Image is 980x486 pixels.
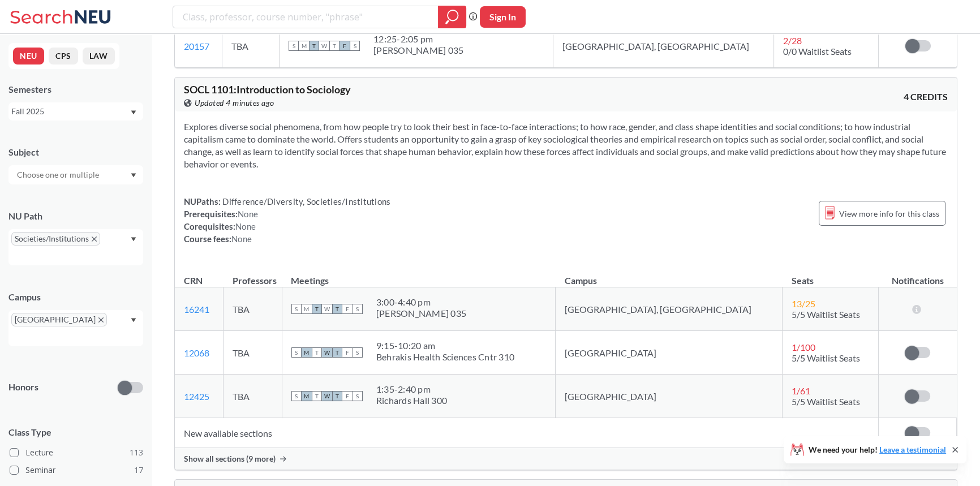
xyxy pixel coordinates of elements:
[8,381,38,394] p: Honors
[11,105,130,118] div: Fall 2025
[376,384,447,395] div: 1:35 - 2:40 pm
[184,121,948,170] section: Explores diverse social phenomena, from how people try to look their best in face-to-face interac...
[480,6,526,28] button: Sign In
[350,41,360,51] span: S
[312,391,322,401] span: T
[223,331,282,375] td: TBA
[376,351,514,363] div: Behrakis Health Sciences Cntr 310
[184,41,209,51] a: 20157
[175,418,878,448] td: New available sections
[878,263,956,287] th: Notifications
[221,196,390,207] span: Difference/Diversity, Societies/Institutions
[8,210,143,222] div: NU Path
[291,304,302,314] span: S
[11,168,106,182] input: Choose one or multiple
[332,304,342,314] span: T
[329,41,339,51] span: T
[353,391,363,401] span: S
[235,221,256,231] span: None
[10,463,143,478] label: Seminar
[131,110,136,115] svg: Dropdown arrow
[312,347,322,358] span: T
[223,263,282,287] th: Professors
[131,173,136,178] svg: Dropdown arrow
[131,237,136,242] svg: Dropdown arrow
[184,195,390,245] div: NUPaths: Prerequisites: Corequisites: Course fees:
[10,445,143,460] label: Lecture
[13,48,44,64] button: NEU
[879,445,946,454] a: Leave a testimonial
[792,298,815,309] span: 13 / 25
[792,309,860,320] span: 5/5 Waitlist Seats
[792,396,860,407] span: 5/5 Waitlist Seats
[445,9,459,25] svg: magnifying glass
[302,391,312,401] span: M
[904,91,948,103] span: 4 CREDITS
[322,347,332,358] span: W
[130,446,143,459] span: 113
[195,97,274,109] span: Updated 4 minutes ago
[182,7,430,27] input: Class, professor, course number, "phrase"
[792,342,815,352] span: 1 / 100
[783,35,802,46] span: 2 / 28
[809,446,946,454] span: We need your help!
[223,287,282,331] td: TBA
[11,313,107,326] span: [GEOGRAPHIC_DATA]X to remove pill
[312,304,322,314] span: T
[342,391,353,401] span: F
[376,296,466,308] div: 3:00 - 4:40 pm
[322,391,332,401] span: W
[8,83,143,96] div: Semesters
[556,375,783,418] td: [GEOGRAPHIC_DATA]
[8,229,143,265] div: Societies/InstitutionsX to remove pillDropdown arrow
[339,41,350,51] span: F
[49,48,78,64] button: CPS
[8,310,143,346] div: [GEOGRAPHIC_DATA]X to remove pillDropdown arrow
[184,391,209,402] a: 12425
[376,308,466,319] div: [PERSON_NAME] 035
[8,146,143,158] div: Subject
[8,165,143,184] div: Dropdown arrow
[222,24,279,68] td: TBA
[553,24,774,68] td: [GEOGRAPHIC_DATA], [GEOGRAPHIC_DATA]
[92,236,97,242] svg: X to remove pill
[134,464,143,476] span: 17
[8,102,143,121] div: Fall 2025Dropdown arrow
[373,33,463,45] div: 12:25 - 2:05 pm
[376,395,447,406] div: Richards Hall 300
[282,263,556,287] th: Meetings
[783,46,852,57] span: 0/0 Waitlist Seats
[556,287,783,331] td: [GEOGRAPHIC_DATA], [GEOGRAPHIC_DATA]
[231,234,252,244] span: None
[373,45,463,56] div: [PERSON_NAME] 035
[309,41,319,51] span: T
[792,352,860,363] span: 5/5 Waitlist Seats
[332,391,342,401] span: T
[319,41,329,51] span: W
[98,317,104,322] svg: X to remove pill
[438,6,466,28] div: magnifying glass
[291,391,302,401] span: S
[302,304,312,314] span: M
[376,340,514,351] div: 9:15 - 10:20 am
[556,331,783,375] td: [GEOGRAPHIC_DATA]
[792,385,810,396] span: 1 / 61
[289,41,299,51] span: S
[342,304,353,314] span: F
[83,48,115,64] button: LAW
[223,375,282,418] td: TBA
[322,304,332,314] span: W
[8,291,143,303] div: Campus
[782,263,878,287] th: Seats
[238,209,258,219] span: None
[184,274,203,287] div: CRN
[131,318,136,322] svg: Dropdown arrow
[302,347,312,358] span: M
[8,426,143,438] span: Class Type
[184,83,351,96] span: SOCL 1101 : Introduction to Sociology
[839,207,939,221] span: View more info for this class
[556,263,783,287] th: Campus
[11,232,100,246] span: Societies/InstitutionsX to remove pill
[299,41,309,51] span: M
[184,454,276,464] span: Show all sections (9 more)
